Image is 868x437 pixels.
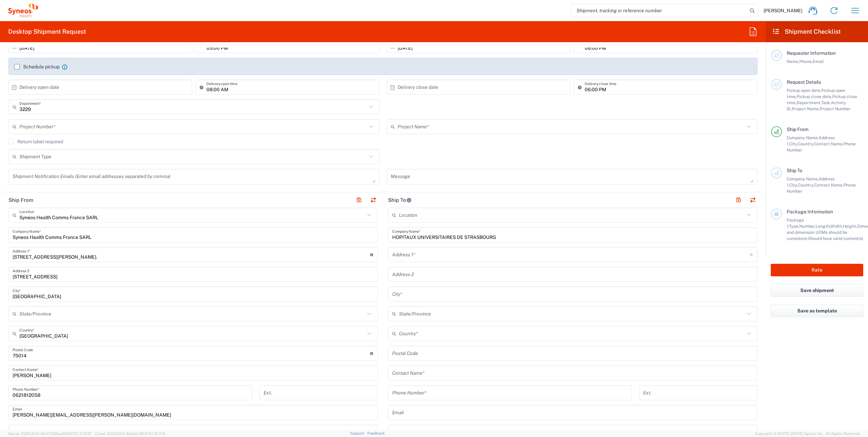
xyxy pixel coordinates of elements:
[571,4,748,17] input: Shipment, tracking or reference number
[787,59,799,64] span: Name,
[820,106,851,111] span: Project Number
[814,141,844,146] span: Contact Name,
[95,432,165,436] span: Client: 2025.20.0-8c6e0cf
[8,432,92,436] span: Server: 2025.20.0-db47332bad5
[787,168,802,173] span: Ship To
[813,59,824,64] span: Email
[350,431,367,435] a: Support
[797,100,821,105] span: Department,
[367,431,385,435] a: Feedback
[787,88,821,93] span: Pickup open date,
[816,224,830,229] span: Length,
[789,182,798,188] span: City,
[789,141,798,146] span: City,
[843,224,857,229] span: Height,
[797,94,832,99] span: Pickup close date,
[755,431,860,437] span: Copyright © [DATE]-[DATE] Agistix Inc., All Rights Reserved
[814,182,844,188] span: Contact Name,
[798,182,814,188] span: Country,
[799,224,816,229] span: Number,
[9,197,33,204] h2: Ship From
[789,224,799,229] span: Type,
[66,432,92,436] span: [DATE] 11:13:37
[787,135,819,140] span: Company Name,
[787,50,836,56] span: Requester Information
[821,100,831,105] span: Task,
[798,141,814,146] span: Country,
[771,264,863,276] button: Rate
[787,127,808,132] span: Ship From
[787,209,833,214] span: Package Information
[14,64,60,69] label: Schedule pickup
[830,224,843,229] span: Width,
[799,59,813,64] span: Phone,
[792,106,820,111] span: Project Name,
[787,176,819,181] span: Company Name,
[787,79,821,85] span: Request Details
[771,305,863,317] button: Save as template
[9,139,63,144] label: Return label required
[771,284,863,297] button: Save shipment
[808,236,863,241] span: Should have valid content(s)
[388,197,412,204] h2: Ship To
[787,217,804,229] span: Package 1:
[764,7,802,14] span: [PERSON_NAME]
[8,28,86,36] h2: Desktop Shipment Request
[772,28,841,36] h2: Shipment Checklist
[141,432,165,436] span: [DATE] 12:11:14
